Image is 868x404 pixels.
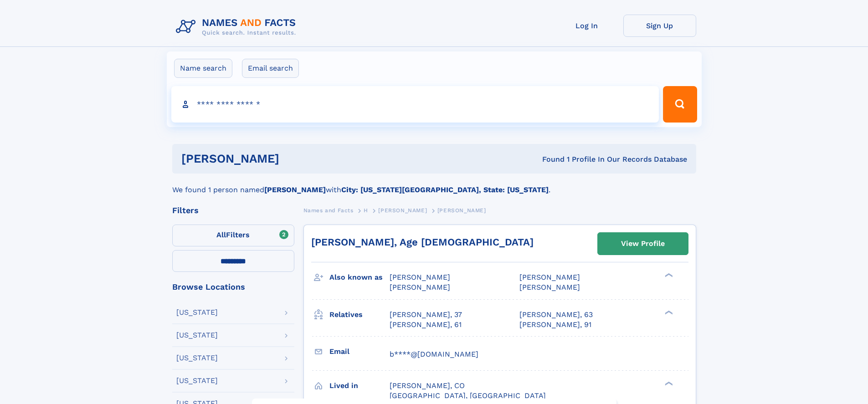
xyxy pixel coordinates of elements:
div: We found 1 person named with . [172,174,696,195]
span: [PERSON_NAME] [390,273,450,281]
b: City: [US_STATE][GEOGRAPHIC_DATA], State: [US_STATE] [341,185,549,194]
div: ❯ [663,272,673,278]
div: [US_STATE] [176,332,218,339]
a: [PERSON_NAME], 91 [519,320,591,330]
label: Email search [242,59,299,78]
a: Names and Facts [303,205,354,216]
div: [US_STATE] [176,377,218,384]
a: View Profile [598,233,688,255]
a: [PERSON_NAME], 37 [390,310,462,320]
div: [US_STATE] [176,354,218,362]
a: H [364,205,368,216]
a: Log In [550,15,623,37]
div: ❯ [663,380,673,386]
span: H [364,207,368,214]
h1: [PERSON_NAME] [181,153,411,164]
span: [PERSON_NAME] [437,207,486,214]
div: Browse Locations [172,283,294,291]
h3: Relatives [329,307,390,322]
span: [PERSON_NAME] [378,207,427,214]
b: [PERSON_NAME] [264,185,326,194]
div: View Profile [621,233,665,254]
span: [PERSON_NAME] [390,283,450,291]
div: [US_STATE] [176,309,218,316]
label: Filters [172,225,294,246]
h3: Lived in [329,378,390,394]
a: [PERSON_NAME] [378,205,427,216]
img: Logo Names and Facts [172,15,303,39]
div: Filters [172,206,294,215]
button: Search Button [663,86,697,123]
div: Found 1 Profile In Our Records Database [411,154,687,164]
a: [PERSON_NAME], 63 [519,310,593,320]
h3: Also known as [329,270,390,285]
span: [GEOGRAPHIC_DATA], [GEOGRAPHIC_DATA] [390,391,546,400]
span: All [216,230,226,239]
input: search input [171,86,659,123]
h3: Email [329,344,390,359]
span: [PERSON_NAME], CO [390,381,465,390]
a: [PERSON_NAME], 61 [390,320,462,330]
span: [PERSON_NAME] [519,283,580,291]
label: Name search [174,59,232,78]
div: ❯ [663,309,673,315]
a: Sign Up [623,15,696,37]
span: [PERSON_NAME] [519,273,580,281]
a: [PERSON_NAME], Age [DEMOGRAPHIC_DATA] [311,236,534,248]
